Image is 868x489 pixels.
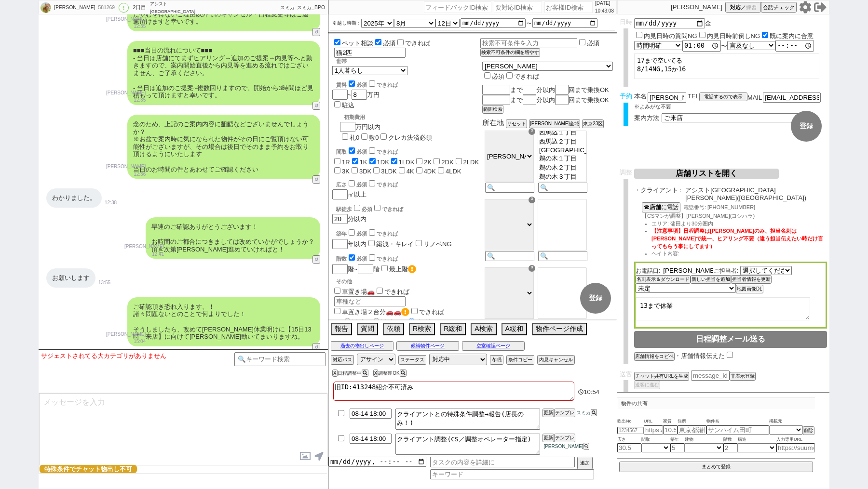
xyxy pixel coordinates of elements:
label: できれば [504,73,539,80]
button: 物件ページ作成 [532,323,587,335]
div: 581269 [95,4,117,12]
input: 2 [723,443,738,452]
button: 条件コピー [506,355,534,365]
div: 間取 [336,146,480,156]
p: [PERSON_NAME] [106,163,146,171]
div: 念のため、上記のご案内内容に齟齬などございませんでしょうか？ ※お盆で案内時に気になられた物件がその日にご覧頂けない可能性がございますが、その場合は後日でそのまま予約をお取り頂けるようにいたしま... [127,115,320,179]
input: できれば [369,147,375,154]
button: ↺ [312,255,320,264]
button: リセット [506,119,527,128]
label: 駐込 [342,102,354,109]
input: 🔍キーワード検索 [234,352,325,366]
div: ㎡以上 [332,179,480,199]
span: 電話番号: [PHONE_NUMBER] [683,204,755,210]
span: お電話口: [636,267,660,274]
button: 会話チェック [761,2,797,13]
p: 10:43:08 [595,7,614,15]
label: 引越し時期： [332,19,361,27]
input: できれば [369,80,375,87]
span: 築年 [670,436,685,444]
label: 車置き場２台分🚗🚗 [332,308,409,316]
input: できれば [369,254,375,261]
input: 車置き場🚗 [334,288,340,294]
span: 家賃 [663,418,678,425]
span: スミカ_BPO [297,5,325,10]
span: TEL [688,93,699,100]
div: ☓ [529,265,535,272]
span: スミカ [280,5,295,10]
button: チャット共有URLを生成 [634,372,689,381]
p: [PERSON_NAME] [106,330,146,338]
button: 報告 [331,323,352,335]
label: 近隣不可 [371,318,406,326]
label: 2LDK [463,159,479,166]
span: 所在地 [482,119,504,127]
span: 送客 [620,370,632,378]
input: サンハイム田町 [706,425,769,435]
div: わかりました。 [46,188,102,208]
label: 内見日時の質問NG [644,32,697,40]
button: X [332,370,338,377]
span: 【CSマンが調整】[PERSON_NAME](ヨシハラ) [642,213,755,219]
label: 4LDK [446,168,461,175]
label: 3K [342,168,350,175]
p: その他 [336,278,480,285]
button: R緩和 [440,323,466,335]
span: 対応 [730,4,741,11]
span: 必須 [492,73,504,80]
input: 東京都港区海岸３ [678,425,706,435]
input: 5 [670,443,685,452]
div: 階数 [336,253,480,263]
div: 広さ [336,179,480,188]
span: 物件名 [706,418,769,425]
label: 1DK [377,159,389,166]
option: 西馬込１丁目 [538,128,586,137]
label: 1R [342,159,350,166]
div: 年以内 [332,228,480,249]
button: 店舗リストを開く [634,169,779,179]
input: お電話口 [662,266,714,275]
div: 〜 [634,40,827,52]
option: 鵜の木１丁目 [538,154,586,163]
label: できれば [367,231,398,237]
span: アシスト[GEOGRAPHIC_DATA][PERSON_NAME]([GEOGRAPHIC_DATA]) [685,186,827,201]
input: https://suumo.jp/chintai/jnc_000022489271 [644,425,663,435]
label: 3DK [359,168,371,175]
label: 2K [424,159,432,166]
label: 4K [407,168,414,175]
button: ↺ [312,175,320,184]
span: 練習 [746,4,757,11]
span: 住所 [678,418,706,425]
button: 店舗情報をコピペ [634,352,675,361]
button: 名刺表示＆ダウンロード [636,275,691,284]
label: 礼0 [350,134,359,141]
button: R検索 [409,323,435,335]
span: 建物 [685,436,723,444]
label: 既に案内に合意 [770,32,814,40]
span: 金 [705,20,711,27]
input: 車置き場２台分🚗🚗 [334,308,340,314]
input: できれば [374,205,380,211]
label: 内見日時前倒しNG [707,32,760,40]
div: お願いします [46,268,95,288]
input: 車種など [334,296,406,306]
button: 範囲検索 [482,105,503,114]
button: ステータス [398,355,426,365]
span: 回まで乗換OK [569,86,609,93]
span: [PERSON_NAME] [542,444,583,449]
span: 本名 [634,93,647,103]
div: 日程調整中 [332,370,371,376]
div: 調整即OK [373,370,409,376]
span: 案内方法 [634,114,659,121]
label: 1K [360,159,367,166]
label: 近隣可 [342,318,371,326]
button: 質問 [357,323,378,335]
div: ☓ [529,128,535,135]
label: できれば [409,308,444,316]
span: 必須 [356,256,367,262]
button: ☎店舗に電話 [642,202,680,212]
button: 非表示登録 [730,372,756,381]
input: フィードバックID検索 [424,1,491,13]
span: 必須 [383,40,395,47]
div: ! [119,3,129,13]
